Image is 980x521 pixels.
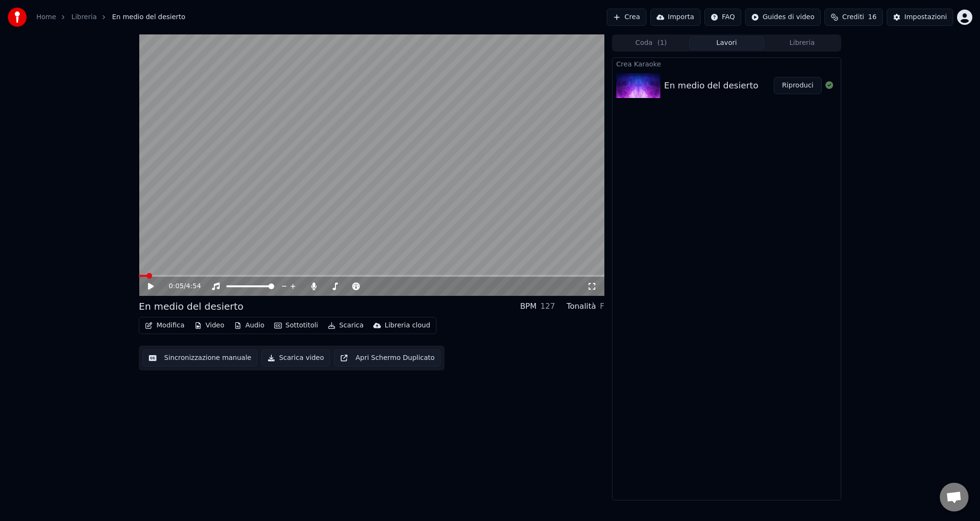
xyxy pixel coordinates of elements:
[745,9,821,26] button: Guides di video
[868,12,877,22] span: 16
[607,9,646,26] button: Crea
[385,321,430,330] div: Libreria cloud
[613,36,689,50] button: Coda
[36,12,185,22] nav: breadcrumb
[186,282,201,291] span: 4:54
[824,9,883,26] button: Crediti16
[8,8,27,27] img: youka
[141,319,189,332] button: Modifica
[71,12,97,22] a: Libreria
[774,77,822,94] button: Riproduci
[139,300,244,313] div: En medio del desierto
[940,483,969,511] div: Aprire la chat
[887,9,953,26] button: Impostazioni
[650,9,701,26] button: Importa
[664,79,758,92] div: En medio del desierto
[764,36,840,50] button: Libreria
[567,301,596,312] div: Tonalità
[520,301,536,312] div: BPM
[270,319,322,332] button: Sottotitoli
[36,12,56,22] a: Home
[169,282,184,291] span: 0:05
[704,9,741,26] button: FAQ
[190,319,228,332] button: Video
[334,349,441,367] button: Apri Schermo Duplicato
[657,38,667,48] span: ( 1 )
[689,36,765,50] button: Lavori
[600,301,604,312] div: F
[612,58,841,69] div: Crea Karaoke
[904,12,947,22] div: Impostazioni
[230,319,268,332] button: Audio
[540,301,555,312] div: 127
[169,282,192,291] div: /
[324,319,367,332] button: Scarica
[261,349,330,367] button: Scarica video
[143,349,257,367] button: Sincronizzazione manuale
[842,12,864,22] span: Crediti
[112,12,185,22] span: En medio del desierto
